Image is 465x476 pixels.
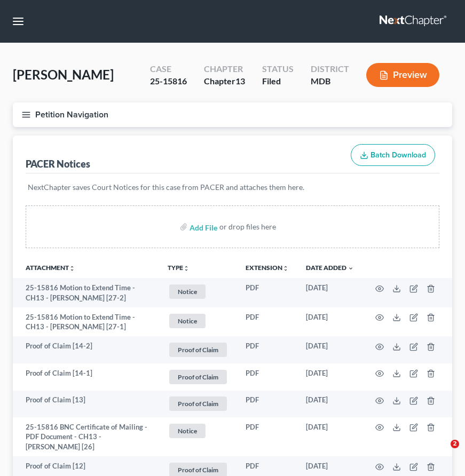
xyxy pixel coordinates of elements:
[366,63,439,87] button: Preview
[26,264,75,272] a: Attachmentunfold_more
[235,76,245,86] span: 13
[348,265,354,272] i: expand_more
[169,314,206,328] span: Notice
[297,391,362,418] td: [DATE]
[297,278,362,307] td: [DATE]
[69,265,75,272] i: unfold_more
[297,363,362,391] td: [DATE]
[262,75,294,88] div: Filed
[311,63,349,75] div: District
[237,363,297,391] td: PDF
[168,265,190,272] button: TYPEunfold_more
[204,75,245,88] div: Chapter
[237,417,297,456] td: PDF
[262,63,294,75] div: Status
[237,307,297,337] td: PDF
[219,221,276,232] div: or drop files here
[237,278,297,307] td: PDF
[297,417,362,456] td: [DATE]
[168,341,228,359] a: Proof of Claim
[168,395,228,412] a: Proof of Claim
[13,102,452,127] button: Petition Navigation
[306,264,354,272] a: Date Added expand_more
[204,63,245,75] div: Chapter
[246,264,289,272] a: Extensionunfold_more
[237,391,297,418] td: PDF
[169,424,206,438] span: Notice
[451,440,459,448] span: 2
[169,343,227,357] span: Proof of Claim
[13,307,159,337] td: 25-15816 Motion to Extend Time - CH13 - [PERSON_NAME] [27-1]
[297,307,362,337] td: [DATE]
[169,396,227,411] span: Proof of Claim
[371,150,426,160] span: Batch Download
[183,265,190,272] i: unfold_more
[169,370,227,384] span: Proof of Claim
[13,336,159,363] td: Proof of Claim [14-2]
[13,363,159,391] td: Proof of Claim [14-1]
[168,422,228,440] a: Notice
[168,368,228,386] a: Proof of Claim
[13,67,114,82] span: [PERSON_NAME]
[150,75,187,88] div: 25-15816
[429,440,454,465] iframe: Intercom live chat
[13,278,159,307] td: 25-15816 Motion to Extend Time - CH13 - [PERSON_NAME] [27-2]
[168,312,228,330] a: Notice
[237,336,297,363] td: PDF
[351,144,435,166] button: Batch Download
[169,284,206,299] span: Notice
[282,265,289,272] i: unfold_more
[26,157,90,170] div: PACER Notices
[150,63,187,75] div: Case
[168,283,228,300] a: Notice
[311,75,349,88] div: MDB
[28,182,437,193] p: NextChapter saves Court Notices for this case from PACER and attaches them here.
[297,336,362,363] td: [DATE]
[13,391,159,418] td: Proof of Claim [13]
[13,417,159,456] td: 25-15816 BNC Certificate of Mailing - PDF Document - CH13 - [PERSON_NAME] [26]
